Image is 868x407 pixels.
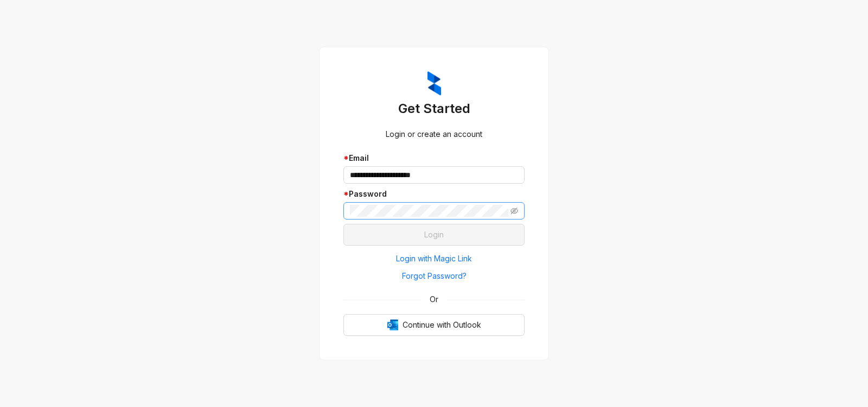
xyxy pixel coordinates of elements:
[343,250,525,267] button: Login with Magic Link
[343,188,525,200] div: Password
[403,319,481,331] span: Continue with Outlook
[343,152,525,164] div: Email
[396,253,472,265] span: Login with Magic Link
[343,224,525,246] button: Login
[422,293,446,305] span: Or
[427,71,441,96] img: ZumaIcon
[387,320,398,330] img: Outlook
[510,207,518,215] span: eye-invisible
[343,267,525,285] button: Forgot Password?
[402,270,467,282] span: Forgot Password?
[343,314,525,336] button: OutlookContinue with Outlook
[343,128,525,140] div: Login or create an account
[343,100,525,117] h3: Get Started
